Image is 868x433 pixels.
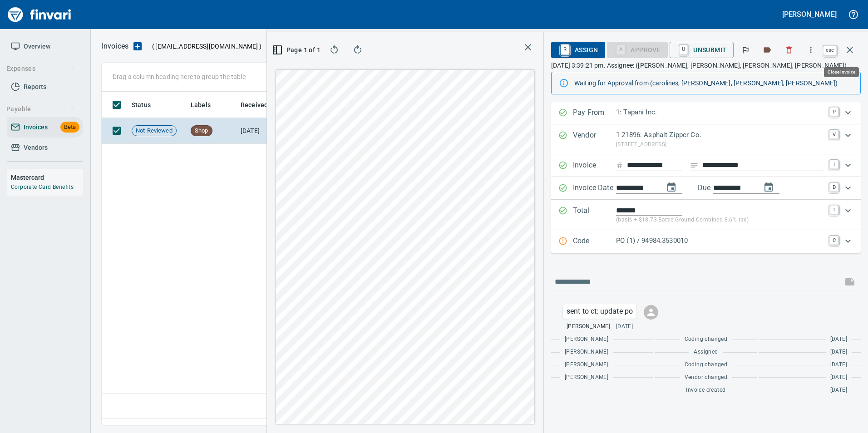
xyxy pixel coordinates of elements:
a: D [829,182,838,192]
a: U [679,44,688,54]
div: Waiting for Approval from (carolines, [PERSON_NAME], [PERSON_NAME], [PERSON_NAME]) [574,75,853,91]
span: [DATE] [830,360,847,369]
a: C [829,236,838,245]
button: [PERSON_NAME] [780,7,839,21]
svg: Invoice description [690,161,699,170]
span: Assign [558,42,598,58]
span: This records your message into the invoice and notifies anyone mentioned [839,271,861,293]
div: Expand [551,124,861,154]
p: Invoice [573,160,616,172]
span: Status [132,99,163,110]
div: Expand [551,102,861,124]
span: Expenses [6,63,75,74]
div: Expand [551,154,861,177]
p: ( ) [147,42,261,51]
p: Drag a column heading here to group the table [113,72,246,81]
h6: Mastercard [11,172,83,182]
a: Vendors [7,138,83,158]
td: [DATE] [237,118,287,144]
button: Upload an Invoice [128,41,147,52]
a: P [829,107,838,116]
button: More [801,40,821,60]
button: Expenses [3,60,79,77]
a: InvoicesBeta [7,117,83,138]
p: 1: Tapani Inc. [616,107,824,118]
span: [PERSON_NAME] [565,335,608,344]
button: UUnsubmit [670,42,734,58]
span: Reports [24,81,46,93]
p: PO (1) / 94984.3530010 [616,236,824,246]
span: [PERSON_NAME] [567,322,610,331]
span: [DATE] [830,335,847,344]
button: Labels [757,40,777,60]
div: Expand [551,230,861,253]
span: Unsubmit [677,42,726,58]
a: Overview [7,36,83,57]
p: Pay From [573,107,616,119]
div: Purchase Order Item required [607,45,668,53]
p: (basis + $18.73 Battle Ground Combined 8.6% tax) [616,216,824,225]
span: Labels [191,99,211,110]
span: Coding changed [685,360,728,369]
p: Code [573,236,616,247]
div: Expand [551,177,861,200]
p: Total [573,205,616,225]
span: Vendors [24,142,48,153]
button: Page 1 of 1 [274,42,320,58]
span: Invoices [24,122,48,133]
span: [DATE] [830,386,847,395]
p: 1-21896: Asphalt Zipper Co. [616,130,824,140]
span: Shop [191,127,212,135]
button: RAssign [551,42,605,58]
img: Finvari [5,4,74,25]
a: R [561,44,569,54]
button: Payable [3,101,79,118]
div: Expand [551,200,861,230]
span: Coding changed [685,335,728,344]
p: Invoices [102,41,128,52]
h5: [PERSON_NAME] [782,10,837,19]
a: Corporate Card Benefits [11,184,74,190]
a: Reports [7,77,83,97]
nav: breadcrumb [102,41,128,52]
span: [DATE] [616,322,633,331]
span: Not-Reviewed [132,127,176,135]
span: Received [241,99,268,110]
button: Discard [779,40,799,60]
a: T [829,205,838,214]
span: [PERSON_NAME] [565,360,608,369]
p: [DATE] 3:39:21 pm. Assignee: ([PERSON_NAME], [PERSON_NAME], [PERSON_NAME], [PERSON_NAME]) [551,61,861,70]
span: [PERSON_NAME] [565,348,608,357]
p: [STREET_ADDRESS] [616,140,824,149]
span: Status [132,99,151,110]
p: sent to ct; update po [567,306,633,317]
button: change date [661,177,682,198]
a: esc [823,45,837,55]
p: Vendor [573,130,616,149]
a: V [829,130,838,139]
span: Beta [60,122,79,133]
span: [DATE] [830,373,847,382]
p: Due [698,182,741,193]
svg: Invoice number [616,160,623,171]
span: [PERSON_NAME] [565,373,608,382]
span: Overview [24,41,50,52]
a: I [829,160,838,169]
span: Assigned [694,348,718,357]
span: [DATE] [830,348,847,357]
p: Invoice Date [573,182,616,194]
div: Click for options [563,304,636,319]
span: Invoice created [686,386,725,395]
button: change due date [758,177,779,198]
button: Flag [735,40,755,60]
span: Received [241,99,280,110]
span: Labels [191,99,222,110]
span: Payable [6,103,75,115]
span: Page 1 of 1 [278,44,316,56]
span: [EMAIL_ADDRESS][DOMAIN_NAME] [154,42,259,51]
span: Vendor changed [685,373,728,382]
